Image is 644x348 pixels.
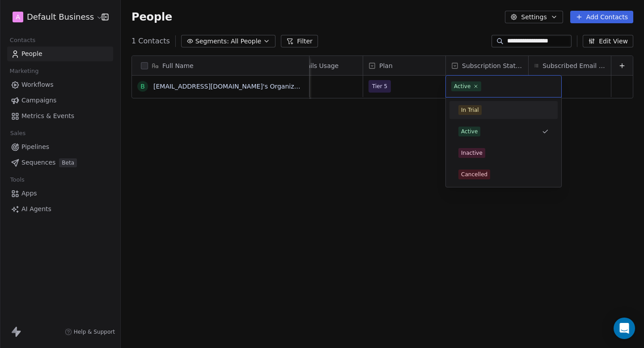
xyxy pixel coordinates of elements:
div: In Trial [461,106,479,114]
div: Suggestions [449,101,558,183]
div: Cancelled [461,170,487,178]
div: Inactive [461,149,483,157]
div: Active [461,127,478,136]
div: Active [454,82,470,90]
